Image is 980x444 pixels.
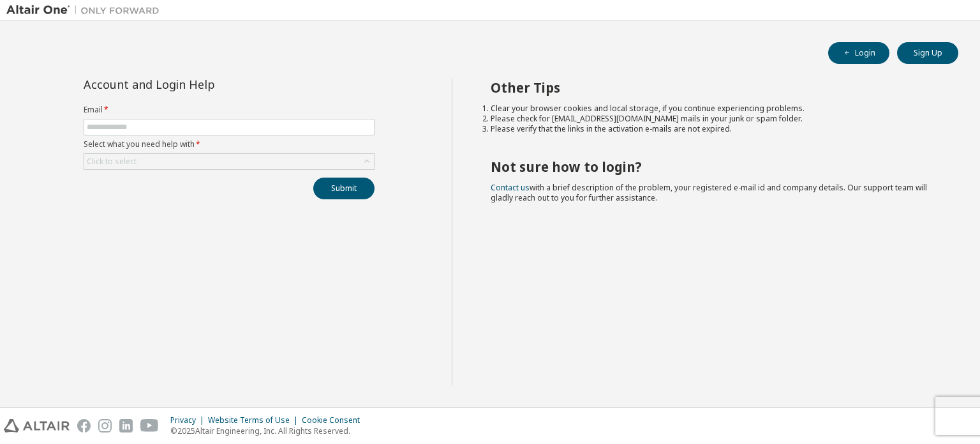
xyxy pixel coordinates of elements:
[87,157,137,167] div: Click to select
[170,425,367,436] p: © 2025 Altair Engineering, Inc. All Rights Reserved.
[119,419,133,433] img: linkedin.svg
[140,419,159,433] img: youtube.svg
[84,139,375,149] label: Select what you need help with
[4,419,70,433] img: altair_logo.svg
[897,42,958,64] button: Sign Up
[84,79,316,89] div: Account and Login Help
[828,42,889,64] button: Login
[491,103,936,114] li: Clear your browser cookies and local storage, if you continue experiencing problems.
[491,182,927,203] span: with a brief description of the problem, your registered e-mail id and company details. Our suppo...
[170,415,208,425] div: Privacy
[491,79,936,96] h2: Other Tips
[491,158,936,175] h2: Not sure how to login?
[77,419,91,433] img: facebook.svg
[208,415,302,425] div: Website Terms of Use
[302,415,367,425] div: Cookie Consent
[491,114,936,124] li: Please check for [EMAIL_ADDRESS][DOMAIN_NAME] mails in your junk or spam folder.
[98,419,112,433] img: instagram.svg
[84,105,375,115] label: Email
[491,182,530,193] a: Contact us
[6,4,166,17] img: Altair One
[491,124,936,134] li: Please verify that the links in the activation e-mails are not expired.
[84,154,374,169] div: Click to select
[313,178,375,199] button: Submit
